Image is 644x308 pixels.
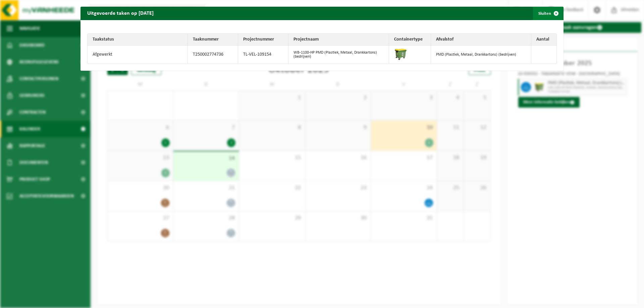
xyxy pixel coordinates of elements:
td: TL-VEL-109154 [238,46,288,64]
th: Aantal [531,34,556,46]
td: PMD (Plastiek, Metaal, Drankkartons) (bedrijven) [431,46,531,64]
th: Projectnaam [288,34,389,46]
h2: Uitgevoerde taken op [DATE] [80,7,160,19]
td: WB-1100-HP PMD (Plastiek, Metaal, Drankkartons) (bedrijven) [288,46,389,64]
th: Taakstatus [88,34,188,46]
th: Afvalstof [431,34,531,46]
td: Afgewerkt [88,46,188,64]
th: Taaknummer [188,34,238,46]
button: Sluiten [533,7,563,20]
th: Containertype [389,34,431,46]
img: WB-1100-HPE-GN-50 [394,47,408,61]
th: Projectnummer [238,34,288,46]
td: T250002774736 [188,46,238,64]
